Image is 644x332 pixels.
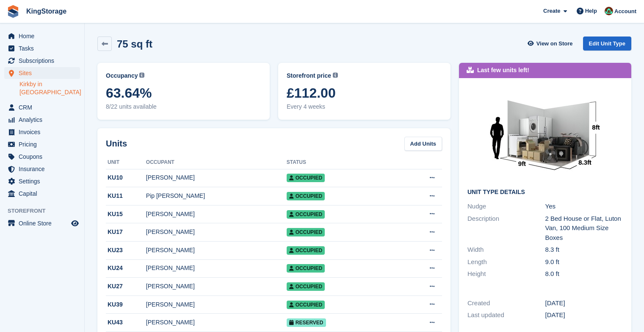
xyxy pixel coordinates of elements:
span: Occupied [287,228,325,236]
span: Occupied [287,264,325,273]
span: Occupied [287,210,325,219]
div: Width [467,245,545,255]
div: [PERSON_NAME] [146,282,287,291]
a: Add Units [404,137,442,151]
span: Create [543,7,560,15]
div: KU11 [106,191,146,200]
img: 75-sqft-unit.jpg [482,87,609,182]
h2: Units [106,137,127,150]
span: Reserved [287,318,326,327]
a: menu [4,163,80,175]
div: KU15 [106,210,146,219]
a: menu [4,67,80,79]
div: KU17 [106,228,146,236]
span: Storefront price [287,71,331,80]
span: Storefront [8,207,84,215]
a: menu [4,42,80,54]
div: 8.0 ft [545,269,623,279]
div: KU39 [106,300,146,309]
span: Account [614,7,636,16]
div: Pip [PERSON_NAME] [146,191,287,200]
span: Occupied [287,174,325,182]
span: Settings [19,175,69,187]
img: icon-info-grey-7440780725fd019a000dd9b08b2336e03edf1995a4989e88bcd33f0948082b44.svg [333,73,338,78]
span: Pricing [19,138,69,150]
a: menu [4,175,80,187]
div: Height [467,269,545,279]
div: [DATE] [545,298,623,308]
span: Subscriptions [19,55,69,67]
div: Last few units left! [477,66,529,75]
div: [DATE] [545,310,623,320]
a: View on Store [527,37,576,51]
a: menu [4,138,80,150]
div: Description [467,214,545,243]
img: stora-icon-8386f47178a22dfd0bd8f6a31ec36ba5ce8667c1dd55bd0f319d3a0aa187defe.svg [7,5,19,18]
span: Occupancy [106,71,138,80]
img: icon-info-grey-7440780725fd019a000dd9b08b2336e03edf1995a4989e88bcd33f0948082b44.svg [139,73,144,78]
div: 8.3 ft [545,245,623,255]
span: Invoices [19,126,69,138]
span: Occupied [287,282,325,291]
img: John King [605,7,613,15]
div: [PERSON_NAME] [146,264,287,273]
span: Help [585,7,597,15]
span: View on Store [536,39,573,48]
a: menu [4,126,80,138]
div: Nudge [467,202,545,211]
th: Occupant [146,156,287,169]
a: menu [4,188,80,200]
div: [PERSON_NAME] [146,228,287,236]
a: menu [4,114,80,126]
div: KU27 [106,282,146,291]
span: Occupied [287,301,325,309]
div: [PERSON_NAME] [146,173,287,182]
a: menu [4,30,80,42]
a: KingStorage [23,4,70,18]
div: Created [467,298,545,308]
a: Preview store [70,218,80,228]
div: [PERSON_NAME] [146,318,287,327]
span: Every 4 weeks [287,102,442,111]
div: 9.0 ft [545,257,623,267]
div: [PERSON_NAME] [146,300,287,309]
h2: Unit Type details [467,189,623,196]
span: Analytics [19,114,69,126]
span: Sites [19,67,69,79]
a: menu [4,217,80,229]
span: Occupied [287,192,325,200]
a: menu [4,101,80,113]
div: [PERSON_NAME] [146,246,287,255]
span: £112.00 [287,85,442,101]
span: 63.64% [106,85,261,101]
div: Yes [545,202,623,211]
div: KU23 [106,246,146,255]
div: KU24 [106,264,146,273]
span: Online Store [19,217,69,229]
span: Capital [19,188,69,200]
th: Unit [106,156,146,169]
span: CRM [19,101,69,113]
a: Kirkby in [GEOGRAPHIC_DATA] [19,80,80,96]
a: menu [4,55,80,67]
a: Edit Unit Type [583,37,631,51]
div: 2 Bed House or Flat, Luton Van, 100 Medium Size Boxes [545,214,623,243]
span: Tasks [19,42,69,54]
div: KU10 [106,173,146,182]
th: Status [287,156,400,169]
div: Last updated [467,310,545,320]
div: [PERSON_NAME] [146,210,287,219]
h2: 75 sq ft [117,38,152,50]
span: Coupons [19,151,69,163]
div: Length [467,257,545,267]
div: KU43 [106,318,146,327]
span: Occupied [287,246,325,255]
span: Home [19,30,69,42]
span: Insurance [19,163,69,175]
a: menu [4,151,80,163]
span: 8/22 units available [106,102,261,111]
